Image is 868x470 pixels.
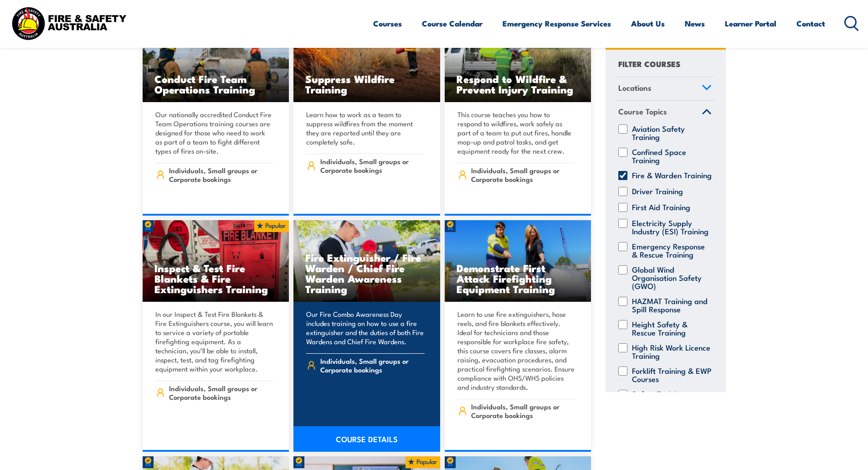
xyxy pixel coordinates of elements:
[471,166,575,183] span: Individuals, Small groups or Corporate bookings
[293,220,440,302] a: Fire Extinguisher / Fire Warden / Chief Fire Warden Awareness Training
[632,367,712,383] label: Forklift Training & EWP Courses
[632,265,712,290] label: Global Wind Organisation Safety (GWO)
[293,21,440,103] img: Suppress Wildfire Training Courses from Fire & Safety Australia
[305,73,428,94] h3: Suppress Wildfire Training
[632,219,712,235] label: Electricity Supply Industry (ESI) Training
[445,220,591,302] img: Demonstrate First Attack Firefighting Equipment
[305,252,428,294] h3: Fire Extinguisher / Fire Warden / Chief Fire Warden Awareness Training
[143,220,289,302] img: Inspect & Test Fire Blankets & Fire Extinguishers Training
[503,11,611,36] a: Emergency Response Services
[632,343,712,360] label: High Risk Work Licence Training
[632,320,712,336] label: Height Safety & Rescue Training
[154,263,277,294] h3: Inspect & Test Fire Blankets & Fire Extinguishers Training
[445,21,591,103] a: Respond to Wildfire & Prevent Injury Training
[155,310,274,373] p: In our Inspect & Test Fire Blankets & Fire Extinguishers course, you will learn to service a vari...
[632,242,712,258] label: Emergency Response & Rescue Training
[631,11,665,36] a: About Us
[143,21,289,103] img: Fire Team Operations
[632,148,712,164] label: Confined Space Training
[725,11,776,36] a: Learner Portal
[632,390,685,399] label: Safety Training
[614,77,716,101] a: Locations
[306,110,425,146] p: Learn how to work as a team to suppress wildfires from the moment they are reported until they ar...
[457,310,576,392] p: Learn to use fire extinguishers, hose reels, and fire blankets effectively. Ideal for technicians...
[632,187,683,196] label: Driver Training
[614,101,716,125] a: Course Topics
[169,166,273,183] span: Individuals, Small groups or Corporate bookings
[457,110,576,155] p: This course teaches you how to respond to wildfires, work safely as part of a team to put out fir...
[155,110,274,155] p: Our nationally accredited Conduct Fire Team Operations training courses are designed for those wh...
[618,57,680,70] h4: FILTER COURSES
[306,310,425,346] p: Our Fire Combo Awareness Day includes training on how to use a fire extinguisher and the duties o...
[632,297,712,313] label: HAZMAT Training and Spill Response
[796,11,825,36] a: Contact
[618,106,667,118] span: Course Topics
[293,426,440,452] a: COURSE DETAILS
[685,11,705,36] a: News
[632,124,712,141] label: Aviation Safety Training
[618,82,652,94] span: Locations
[457,263,580,294] h3: Demonstrate First Attack Firefighting Equipment Training
[422,11,483,36] a: Course Calendar
[293,21,440,103] a: Suppress Wildfire Training
[445,21,591,103] img: Respond to Wildfire Training & Prevent Injury
[457,73,580,94] h3: Respond to Wildfire & Prevent Injury Training
[445,220,591,302] a: Demonstrate First Attack Firefighting Equipment Training
[169,384,273,401] span: Individuals, Small groups or Corporate bookings
[320,157,425,174] span: Individuals, Small groups or Corporate bookings
[143,21,289,103] a: Conduct Fire Team Operations Training
[632,203,690,212] label: First Aid Training
[471,402,575,419] span: Individuals, Small groups or Corporate bookings
[373,11,402,36] a: Courses
[154,73,277,94] h3: Conduct Fire Team Operations Training
[632,171,712,180] label: Fire & Warden Training
[320,356,425,374] span: Individuals, Small groups or Corporate bookings
[293,220,440,302] img: Fire Combo Awareness Day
